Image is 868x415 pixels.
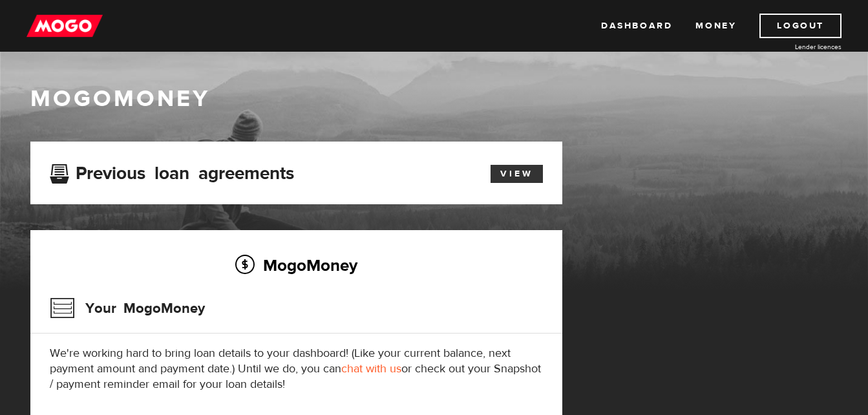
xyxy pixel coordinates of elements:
h3: Your MogoMoney [50,292,205,325]
iframe: LiveChat chat widget [609,114,868,415]
a: Money [695,14,736,38]
a: View [491,165,543,183]
p: We're working hard to bring loan details to your dashboard! (Like your current balance, next paym... [50,346,543,392]
h1: MogoMoney [30,85,838,112]
h2: MogoMoney [50,251,543,279]
h3: Previous loan agreements [50,163,294,180]
a: chat with us [341,361,401,376]
a: Logout [759,14,842,38]
a: Lender licences [745,42,842,52]
img: mogo_logo-11ee424be714fa7cbb0f0f49df9e16ec.png [26,14,103,38]
a: Dashboard [601,14,672,38]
